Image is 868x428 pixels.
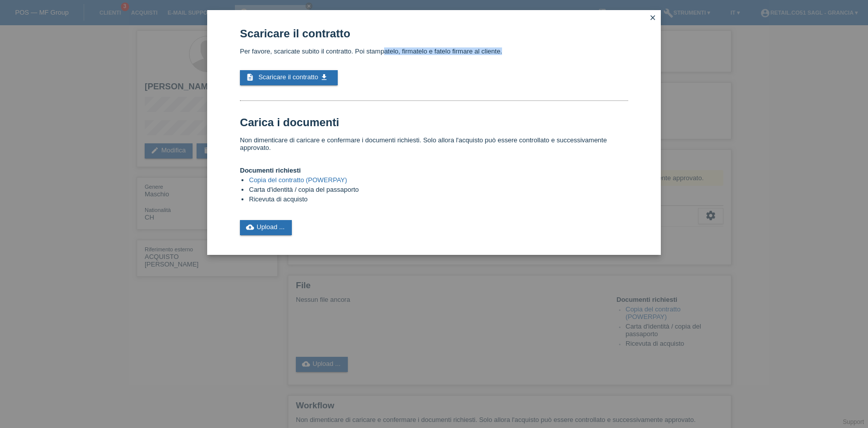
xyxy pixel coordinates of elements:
h1: Carica i documenti [240,116,628,129]
p: Non dimenticare di caricare e confermare i documenti richiesti. Solo allora l'acquisto può essere... [240,136,628,151]
i: description [246,73,254,81]
a: Copia del contratto (POWERPAY) [249,176,347,184]
li: Carta d'identità / copia del passaporto [249,186,628,195]
a: cloud_uploadUpload ... [240,220,292,235]
h1: Scaricare il contratto [240,27,628,40]
i: cloud_upload [246,223,254,231]
p: Per favore, scaricate subito il contratto. Poi stampatelo, firmatelo e fatelo firmare al cliente. [240,47,628,55]
h4: Documenti richiesti [240,167,628,174]
i: close [649,14,657,22]
li: Ricevuta di acquisto [249,195,628,205]
a: description Scaricare il contratto get_app [240,70,338,85]
a: close [646,13,659,24]
span: Scaricare il contratto [259,73,319,81]
i: get_app [320,73,328,81]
